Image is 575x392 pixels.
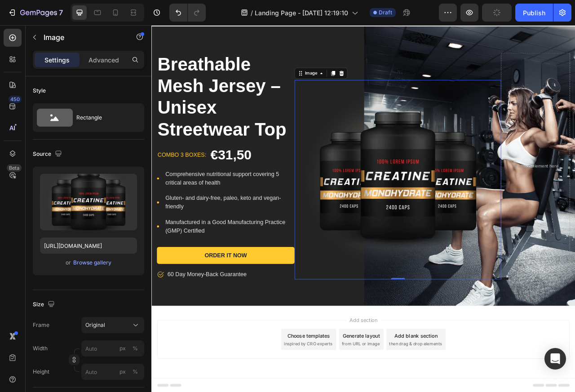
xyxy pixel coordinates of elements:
[193,57,212,65] div: Image
[248,370,291,379] span: Add section
[73,259,111,267] div: Browse gallery
[76,107,131,128] div: Rectangle
[133,344,138,352] div: %
[119,368,126,376] div: px
[130,366,141,377] button: px
[7,164,22,172] div: Beta
[40,174,137,230] img: preview-image
[33,368,49,376] label: Height
[88,55,119,65] p: Advanced
[40,238,137,254] input: https://example.com/image.jpg
[9,96,22,103] div: 450
[73,258,112,267] button: Browse gallery
[66,257,71,268] span: or
[85,321,105,329] span: Original
[117,343,128,354] button: %
[130,343,141,354] button: px
[182,70,445,323] img: 432750572815254551-e4b8b7b4-d3bb-4c0c-8ae1-e35d8b02d64c.webp
[33,87,46,95] div: Style
[544,348,566,370] div: Open Intercom Messenger
[81,317,144,333] button: Original
[515,4,553,22] button: Publish
[470,176,518,183] div: Drop element here
[523,8,545,18] div: Publish
[33,344,48,352] label: Width
[81,364,144,380] input: px%
[44,32,120,43] p: Image
[33,321,49,329] label: Frame
[33,148,64,160] div: Source
[59,7,63,18] p: 7
[117,366,128,377] button: %
[251,8,253,18] span: /
[379,9,392,17] span: Draft
[33,299,57,311] div: Size
[44,55,70,65] p: Settings
[4,4,67,22] button: 7
[119,344,126,352] div: px
[169,4,206,22] div: Undo/Redo
[255,8,348,18] span: Landing Page - [DATE] 12:19:10
[81,340,144,357] input: px%
[133,368,138,376] div: %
